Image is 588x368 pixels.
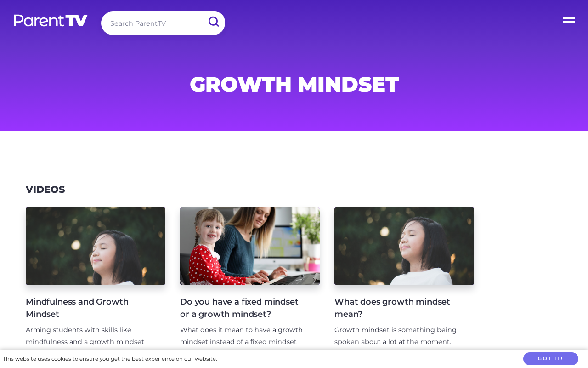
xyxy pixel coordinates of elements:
button: Got it! [523,352,578,366]
input: Search ParentTV [101,11,225,35]
div: This website uses cookies to ensure you get the best experience on our website. [3,354,217,364]
h4: What does growth mindset mean? [334,296,459,321]
img: parenttv-logo-white.4c85aaf.svg [13,14,89,27]
h1: Growth Mindset [73,75,515,93]
input: Submit [201,11,225,32]
h4: Mindfulness and Growth Mindset [26,296,151,321]
h3: Videos [26,184,65,195]
h4: Do you have a fixed mindset or a growth mindset? [180,296,305,321]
